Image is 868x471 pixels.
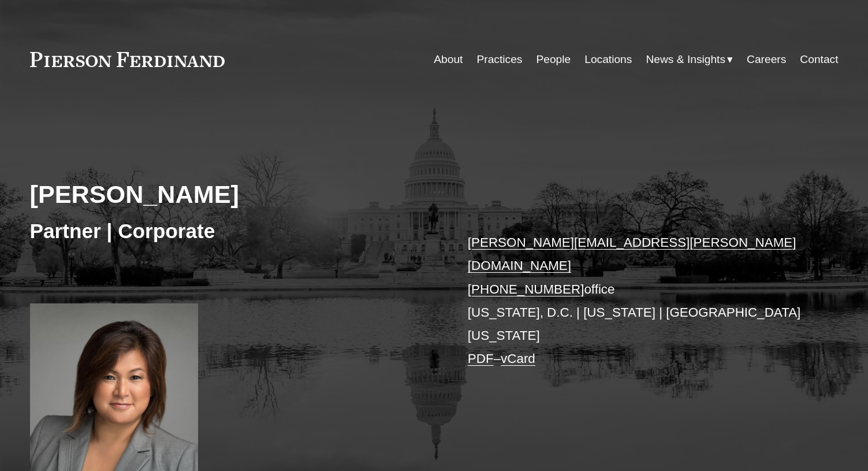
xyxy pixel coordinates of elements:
span: News & Insights [646,50,725,70]
a: PDF [468,351,494,366]
a: folder dropdown [646,49,733,71]
a: Locations [584,49,632,71]
p: office [US_STATE], D.C. | [US_STATE] | [GEOGRAPHIC_DATA][US_STATE] – [468,231,804,371]
a: [PHONE_NUMBER] [468,282,584,296]
a: [PERSON_NAME][EMAIL_ADDRESS][PERSON_NAME][DOMAIN_NAME] [468,235,796,273]
a: vCard [501,351,535,366]
a: People [536,49,571,71]
h2: [PERSON_NAME] [30,179,434,209]
a: About [434,49,463,71]
h3: Partner | Corporate [30,218,434,244]
a: Practices [477,49,523,71]
a: Careers [747,49,786,71]
a: Contact [800,49,838,71]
